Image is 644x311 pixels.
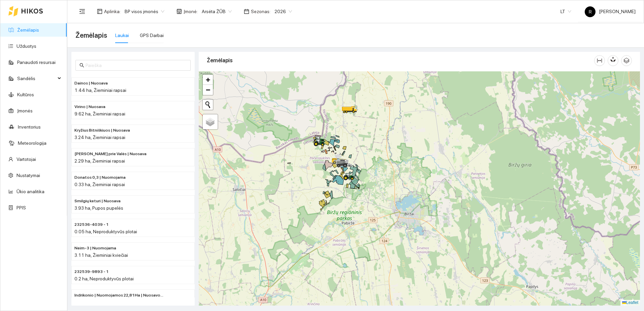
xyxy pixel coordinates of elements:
a: Zoom in [203,75,213,85]
a: Kultūros [17,92,34,97]
a: Leaflet [622,300,638,305]
a: Zoom out [203,85,213,95]
span: 3.24 ha, Žieminiai rapsai [74,135,125,140]
a: Meteorologija [18,140,46,146]
span: 1.44 ha, Žieminiai rapsai [74,88,126,93]
span: menu-fold [79,8,85,14]
span: Įmonė : [184,8,198,15]
span: 232536-4039 - 1 [74,221,109,228]
span: Žemėlapis [75,30,107,41]
span: calendar [244,9,249,14]
input: Paieška [86,62,187,69]
span: Indrikonio | Nuomojamos 22,81Ha | Nuosavos 3,00 Ha [74,292,165,299]
span: Virino | Nuosava [74,104,105,110]
span: layout [97,9,102,14]
div: Laukai [115,32,129,39]
span: 3.93 ha, Pupos pupelės [74,205,123,211]
span: Sandėlis [17,72,56,85]
span: Kryžius Bitniškiuos | Nuosava [74,127,130,134]
span: Arsėta ŽŪB [202,6,232,16]
span: − [206,85,210,94]
a: PPIS [17,205,26,210]
span: Aplinka : [104,8,121,15]
span: shop [176,9,182,14]
a: Layers [203,114,218,129]
a: Žemėlapis [17,27,39,33]
a: Užduotys [17,43,36,49]
span: 3.11 ha, Žieminiai kviečiai [74,252,128,258]
span: 0.2 ha, Neproduktyvūs plotai [74,276,134,281]
span: 232539-9893 - 1 [74,269,109,275]
span: column-width [594,58,605,63]
button: menu-fold [75,5,89,18]
span: Rolando prie Valės | Nuosava [74,151,147,157]
span: Dainos | Nuosava [74,80,108,87]
div: GPS Darbai [140,32,164,39]
span: 0.05 ha, Neproduktyvūs plotai [74,229,137,234]
span: LT [560,6,571,16]
a: Ūkio analitika [17,189,44,194]
button: Initiate a new search [203,100,213,110]
span: 9.62 ha, Žieminiai rapsai [74,111,125,116]
span: [PERSON_NAME] [585,9,636,14]
span: search [79,63,84,68]
span: 2026 [275,6,292,16]
span: Smilgių keturi | Nuosava [74,198,121,204]
span: Donatos 0,3 | Nuomojama [74,174,126,181]
span: R [589,6,592,17]
span: 0.33 ha, Žieminiai rapsai [74,182,125,187]
a: Vartotojai [17,157,36,162]
a: Įmonės [17,108,33,113]
a: Panaudoti resursai [17,60,56,65]
button: column-width [594,55,605,66]
span: 2.29 ha, Žieminiai rapsai [74,158,125,164]
div: Žemėlapis [207,51,594,70]
span: Sezonas : [251,8,270,15]
a: Nustatymai [17,173,40,178]
a: Inventorius [18,124,41,130]
span: Neim-3 | Nuomojama [74,245,116,251]
span: + [206,75,210,84]
span: BP visos įmonės [125,6,164,16]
